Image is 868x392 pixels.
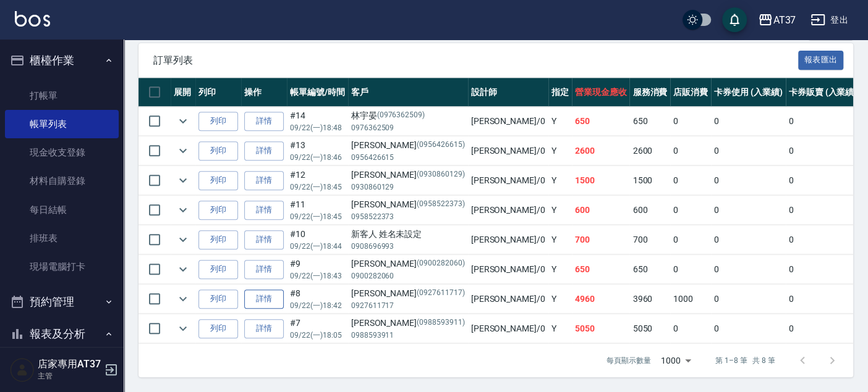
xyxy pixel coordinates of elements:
[351,287,465,300] div: [PERSON_NAME]
[606,355,651,366] p: 每頁顯示數量
[417,317,465,330] p: (0988593911)
[287,314,348,343] td: #7
[468,285,548,314] td: [PERSON_NAME] /0
[244,201,284,220] a: 詳情
[244,290,284,309] a: 詳情
[241,78,287,107] th: 操作
[244,319,284,338] a: 詳情
[786,107,861,136] td: 0
[290,300,345,311] p: 09/22 (一) 18:42
[629,136,670,165] td: 2600
[287,255,348,284] td: #9
[572,314,630,343] td: 5050
[244,171,284,190] a: 詳情
[287,225,348,254] td: #10
[174,260,192,278] button: expand row
[351,198,465,211] div: [PERSON_NAME]
[417,139,465,152] p: (0956426615)
[5,252,119,281] a: 現場電腦打卡
[711,314,786,343] td: 0
[287,136,348,165] td: #13
[38,358,101,370] h5: 店家專用AT37
[711,166,786,195] td: 0
[351,109,465,122] div: 林宇晏
[670,166,711,195] td: 0
[290,270,345,281] p: 09/22 (一) 18:43
[174,141,192,160] button: expand row
[715,355,775,366] p: 第 1–8 筆 共 8 筆
[198,319,238,338] button: 列印
[670,196,711,225] td: 0
[572,166,630,195] td: 1500
[786,225,861,254] td: 0
[548,285,572,314] td: Y
[198,260,238,279] button: 列印
[468,136,548,165] td: [PERSON_NAME] /0
[572,255,630,284] td: 650
[572,196,630,225] td: 600
[629,285,670,314] td: 3960
[572,78,630,107] th: 營業現金應收
[670,314,711,343] td: 0
[351,317,465,330] div: [PERSON_NAME]
[417,198,465,211] p: (0958522373)
[629,314,670,343] td: 5050
[351,300,465,311] p: 0927611717
[198,201,238,220] button: 列印
[244,112,284,131] a: 詳情
[548,166,572,195] td: Y
[290,152,345,163] p: 09/22 (一) 18:46
[5,318,119,350] button: 報表及分析
[656,344,696,377] div: 1000
[290,241,345,252] p: 09/22 (一) 18:44
[786,314,861,343] td: 0
[174,171,192,190] button: expand row
[670,78,711,107] th: 店販消費
[711,225,786,254] td: 0
[5,286,119,318] button: 預約管理
[572,136,630,165] td: 2600
[572,225,630,254] td: 700
[153,54,798,67] span: 訂單列表
[287,196,348,225] td: #11
[711,285,786,314] td: 0
[5,138,119,167] a: 現金收支登錄
[351,169,465,181] div: [PERSON_NAME]
[629,196,670,225] td: 600
[548,136,572,165] td: Y
[290,330,345,341] p: 09/22 (一) 18:05
[171,78,195,107] th: 展開
[773,12,796,28] div: AT37
[670,255,711,284] td: 0
[468,314,548,343] td: [PERSON_NAME] /0
[377,109,425,122] p: (0976362509)
[5,224,119,252] a: 排班表
[287,285,348,314] td: #8
[468,107,548,136] td: [PERSON_NAME] /0
[198,112,238,131] button: 列印
[711,107,786,136] td: 0
[629,225,670,254] td: 700
[548,225,572,254] td: Y
[468,166,548,195] td: [PERSON_NAME] /0
[670,225,711,254] td: 0
[629,255,670,284] td: 650
[174,201,192,219] button: expand row
[753,7,801,33] button: AT37
[468,78,548,107] th: 設計師
[806,9,853,31] button: 登出
[5,44,119,77] button: 櫃檯作業
[5,81,119,110] a: 打帳單
[351,241,465,252] p: 0908696993
[198,141,238,161] button: 列印
[351,270,465,281] p: 0900282060
[351,152,465,163] p: 0956426615
[287,78,348,107] th: 帳單編號/時間
[5,167,119,195] a: 材料自購登錄
[351,181,465,193] p: 0930860129
[198,230,238,249] button: 列印
[786,166,861,195] td: 0
[244,260,284,279] a: 詳情
[5,110,119,138] a: 帳單列表
[711,255,786,284] td: 0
